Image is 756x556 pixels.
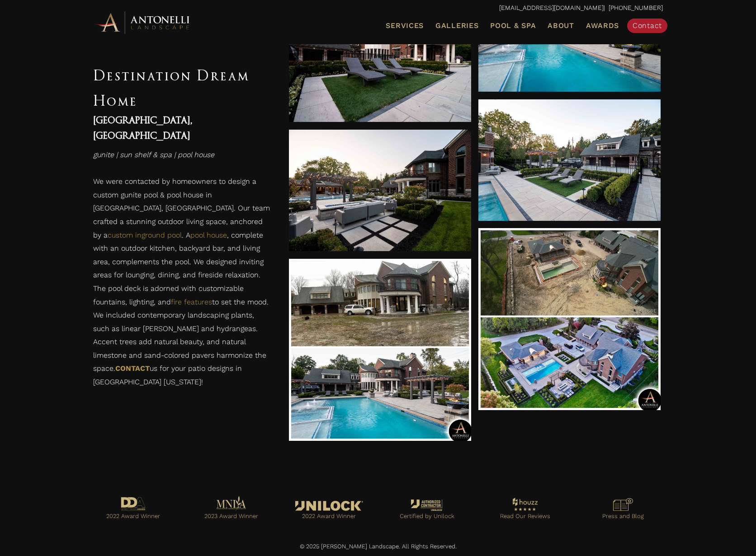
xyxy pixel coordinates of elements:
a: Go to https://antonellilandscape.com/press-media/ [583,496,663,526]
img: Antonelli Horizontal Logo [93,10,193,35]
a: Go to https://antonellilandscape.com/unilock-authorized-contractor/ [387,497,467,526]
span: Services [386,22,424,29]
p: | [PHONE_NUMBER] [93,2,663,14]
a: Go to https://www.houzz.com/professionals/landscape-architects-and-landscape-designers/antonelli-... [485,495,565,526]
a: CONTACT [115,364,150,373]
a: Go to https://antonellilandscape.com/pool-and-spa/dont-stop-believing/ [191,494,271,526]
h4: [GEOGRAPHIC_DATA], [GEOGRAPHIC_DATA] [93,113,271,143]
a: Awards [582,20,623,32]
a: Pool & Spa [487,20,539,32]
a: custom inground pool [108,230,182,239]
h1: Destination Dream Home [93,62,271,113]
span: Galleries [435,21,478,30]
span: Pool & Spa [490,21,536,30]
p: © 2025 [PERSON_NAME] Landscape. All Rights Reserved. [93,541,663,552]
a: Go to https://antonellilandscape.com/featured-projects/the-white-house/ [289,499,369,526]
p: We were contacted by homeowners to design a custom gunite pool & pool house in [GEOGRAPHIC_DATA],... [93,175,271,393]
span: Awards [586,21,619,30]
a: pool house [190,230,227,239]
span: About [548,22,574,29]
a: Services [382,20,427,32]
a: Go to https://antonellilandscape.com/pool-and-spa/executive-sweet/ [93,495,173,526]
span: Contact [633,21,662,30]
a: fire features [171,297,212,306]
a: Galleries [432,20,482,32]
a: About [544,20,578,32]
a: [EMAIL_ADDRESS][DOMAIN_NAME] [499,4,604,11]
a: Contact [627,19,667,33]
em: gunite | sun shelf & spa | pool house [93,150,214,159]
